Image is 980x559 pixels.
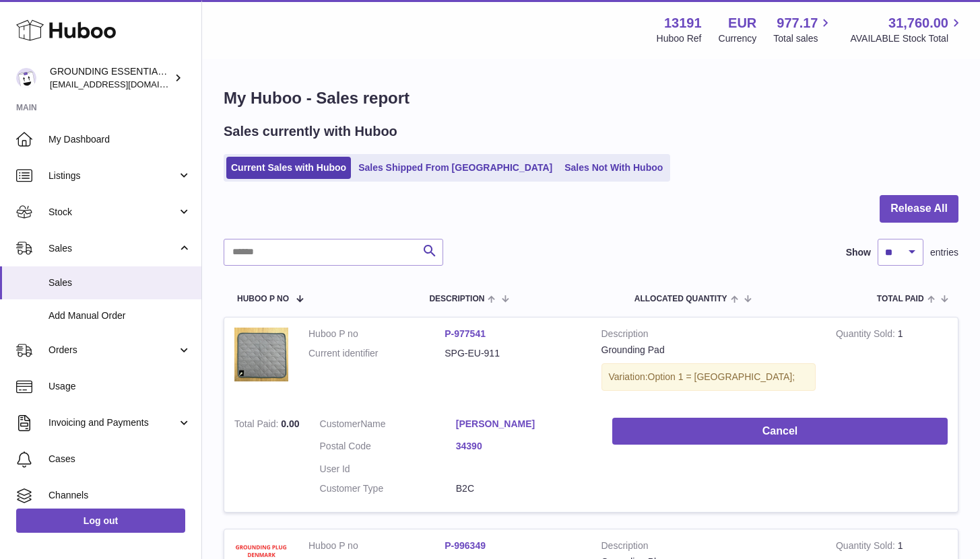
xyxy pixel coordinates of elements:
[445,347,581,360] dd: SPG-EU-911
[648,371,795,382] span: Option 1 = [GEOGRAPHIC_DATA];
[48,344,177,357] span: Orders
[50,79,198,89] span: [EMAIL_ADDRESS][DOMAIN_NAME]
[48,309,191,322] span: Add Manual Order
[728,14,756,32] strong: EUR
[354,157,557,179] a: Sales Shipped From [GEOGRAPHIC_DATA]
[48,416,177,429] span: Invoicing and Payments
[456,440,592,453] a: 34390
[836,328,898,342] strong: Quantity Sold
[237,295,289,303] span: Huboo P no
[48,133,191,146] span: My Dashboard
[930,246,958,259] span: entries
[48,242,177,255] span: Sales
[719,32,757,45] div: Currency
[226,157,351,179] a: Current Sales with Huboo
[634,295,727,303] span: ALLOCATED Quantity
[48,489,191,502] span: Channels
[445,328,486,339] a: P-977541
[234,328,288,381] img: 3_4c1905e1-65c0-4abe-a7fd-6bdba12f8ac0.jpg
[308,328,445,340] dt: Huboo P no
[846,246,871,259] label: Show
[877,295,924,303] span: Total paid
[777,14,818,32] span: 977.17
[773,32,833,45] span: Total sales
[224,122,397,141] h2: Sales currently with Huboo
[664,14,702,32] strong: 13191
[48,453,191,465] span: Cases
[320,418,456,434] dt: Name
[850,32,964,45] span: AVAILABLE Stock Total
[445,540,486,551] a: P-996349
[308,539,445,552] dt: Huboo P no
[48,380,191,393] span: Usage
[456,418,592,431] a: [PERSON_NAME]
[836,540,898,554] strong: Quantity Sold
[308,347,445,360] dt: Current identifier
[601,363,816,391] div: Variation:
[429,295,484,303] span: Description
[320,463,456,476] dt: User Id
[320,418,361,429] span: Customer
[826,318,958,408] td: 1
[888,14,948,32] span: 31,760.00
[773,14,833,45] a: 977.17 Total sales
[456,482,592,495] dd: B2C
[320,440,456,456] dt: Postal Code
[880,195,958,223] button: Release All
[612,418,948,445] button: Cancel
[50,65,171,91] div: GROUNDING ESSENTIALS INTERNATIONAL SLU
[281,418,299,429] span: 0.00
[16,68,36,88] img: espenwkopperud@gmail.com
[601,328,816,344] strong: Description
[48,206,177,219] span: Stock
[48,276,191,289] span: Sales
[48,170,177,182] span: Listings
[560,157,667,179] a: Sales Not With Huboo
[224,87,958,109] h1: My Huboo - Sales report
[16,509,185,533] a: Log out
[657,32,702,45] div: Huboo Ref
[320,482,456,495] dt: Customer Type
[850,14,964,45] a: 31,760.00 AVAILABLE Stock Total
[601,344,816,357] div: Grounding Pad
[234,418,281,433] strong: Total Paid
[601,539,816,556] strong: Description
